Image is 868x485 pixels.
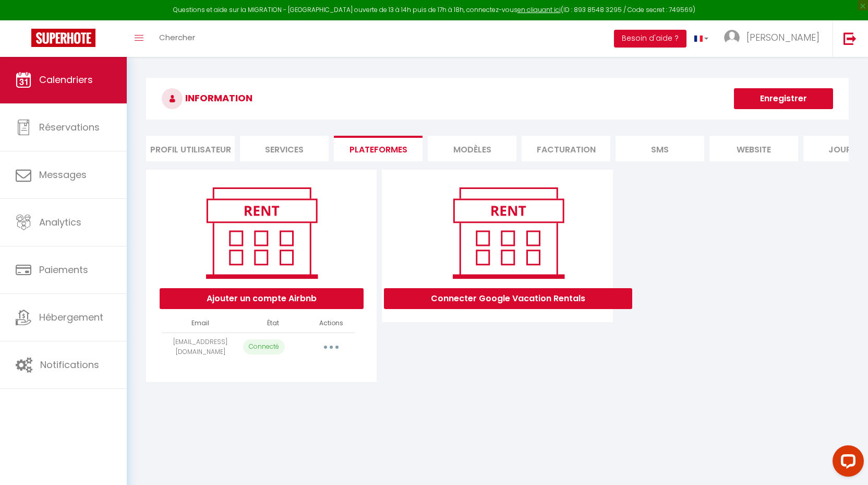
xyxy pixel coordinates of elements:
[146,78,849,120] h3: INFORMATION
[843,32,857,45] img: logout
[307,314,355,333] th: Actions
[824,441,868,485] iframe: LiveChat chat widget
[517,5,561,14] a: en cliquant ici
[151,20,203,57] a: Chercher
[746,31,819,44] span: [PERSON_NAME]
[39,216,81,229] span: Analytics
[162,333,239,361] td: [EMAIL_ADDRESS][DOMAIN_NAME]
[39,168,87,181] span: Messages
[31,29,95,47] img: Super Booking
[428,136,516,161] li: MODÈLES
[384,288,632,309] button: Connecter Google Vacation Rentals
[734,88,833,109] button: Enregistrer
[39,73,93,86] span: Calendriers
[334,136,423,161] li: Plateformes
[240,136,329,161] li: Services
[162,314,239,333] th: Email
[716,20,833,57] a: ... [PERSON_NAME]
[442,183,575,283] img: rent.png
[159,32,195,43] span: Chercher
[195,183,328,283] img: rent.png
[724,30,740,45] img: ...
[160,288,364,309] button: Ajouter un compte Airbnb
[239,314,307,333] th: État
[39,121,100,134] span: Réservations
[146,136,235,161] li: Profil Utilisateur
[616,136,704,161] li: SMS
[614,30,686,48] button: Besoin d'aide ?
[522,136,610,161] li: Facturation
[709,136,798,161] li: website
[40,358,99,371] span: Notifications
[39,311,103,324] span: Hébergement
[39,263,88,276] span: Paiements
[243,339,285,354] p: Connecté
